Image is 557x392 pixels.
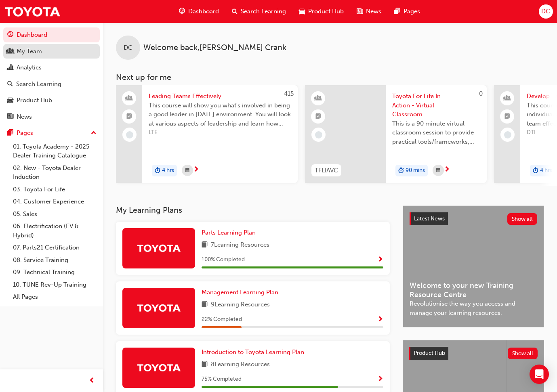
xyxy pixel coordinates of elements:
[3,126,100,140] button: Pages
[17,112,32,122] div: News
[3,77,100,92] a: Search Learning
[398,166,404,176] span: duration-icon
[149,128,291,137] span: LTE
[17,96,52,105] div: Product Hub
[410,212,537,225] a: Latest NewsShow all
[202,315,242,324] span: 22 % Completed
[3,44,100,59] a: My Team
[3,93,100,108] a: Product Hub
[406,166,425,175] span: 90 mins
[508,348,538,359] button: Show all
[392,119,480,147] span: This is a 90 minute virtual classroom session to provide practical tools/frameworks, behaviours a...
[179,6,185,17] span: guage-icon
[202,348,304,356] span: Introduction to Toyota Learning Plan
[7,113,13,121] span: news-icon
[137,301,181,315] img: Trak
[305,85,487,183] a: 0TFLIAVCToyota For Life In Action - Virtual ClassroomThis is a 90 minute virtual classroom sessio...
[377,256,383,264] span: Show Progress
[315,111,321,122] span: booktick-icon
[4,2,61,21] a: Trak
[172,3,225,20] a: guage-iconDashboard
[533,166,538,176] span: duration-icon
[232,6,238,17] span: search-icon
[10,220,100,241] a: 06. Electrification (EV & Hybrid)
[7,64,13,71] span: chart-icon
[149,92,291,101] span: Leading Teams Effectively
[479,90,483,97] span: 0
[284,90,294,97] span: 415
[202,288,282,297] a: Management Learning Plan
[155,166,160,176] span: duration-icon
[10,241,100,254] a: 07. Parts21 Certification
[409,347,538,360] a: Product HubShow all
[202,255,245,264] span: 100 % Completed
[10,195,100,208] a: 04. Customer Experience
[185,166,189,176] span: calendar-icon
[188,7,219,16] span: Dashboard
[103,73,557,82] h3: Next up for me
[410,299,537,317] span: Revolutionise the way you access and manage your learning resources.
[504,93,510,104] span: people-icon
[377,255,383,265] button: Show Progress
[126,111,132,122] span: booktick-icon
[530,365,549,384] div: Open Intercom Messenger
[403,205,544,327] a: Latest NewsShow allWelcome to your new Training Resource CentreRevolutionise the way you access a...
[202,348,307,357] a: Introduction to Toyota Learning Plan
[202,229,256,236] span: Parts Learning Plan
[7,31,13,39] span: guage-icon
[7,97,13,104] span: car-icon
[193,166,199,174] span: next-icon
[299,6,305,17] span: car-icon
[225,3,292,20] a: search-iconSearch Learning
[377,374,383,384] button: Show Progress
[315,93,321,104] span: learningResourceType_INSTRUCTOR_LED-icon
[539,4,553,19] button: DC
[91,128,97,138] span: up-icon
[202,240,208,250] span: book-icon
[7,81,13,88] span: search-icon
[149,101,291,128] span: This course will show you what's involved in being a good leader in [DATE] environment. You will ...
[126,131,133,138] span: learningRecordVerb_NONE-icon
[137,241,181,255] img: Trak
[162,166,174,175] span: 4 hrs
[308,7,344,16] span: Product Hub
[10,266,100,279] a: 09. Technical Training
[16,80,61,89] div: Search Learning
[17,47,42,56] div: My Team
[3,27,100,42] a: Dashboard
[392,92,480,119] span: Toyota For Life In Action - Virtual Classroom
[10,162,100,183] a: 02. New - Toyota Dealer Induction
[436,166,440,176] span: calendar-icon
[211,240,269,250] span: 7 Learning Resources
[388,3,427,20] a: pages-iconPages
[414,215,445,222] span: Latest News
[17,128,33,138] div: Pages
[394,6,400,17] span: pages-icon
[10,254,100,266] a: 08. Service Training
[315,166,338,175] span: TFLIAVC
[504,131,511,138] span: learningRecordVerb_NONE-icon
[10,183,100,196] a: 03. Toyota For Life
[17,63,42,72] div: Analytics
[504,111,510,122] span: booktick-icon
[10,140,100,162] a: 01. Toyota Academy - 2025 Dealer Training Catalogue
[116,85,298,183] a: 415Leading Teams EffectivelyThis course will show you what's involved in being a good leader in [...
[10,279,100,291] a: 10. TUNE Rev-Up Training
[315,131,322,138] span: learningRecordVerb_NONE-icon
[377,314,383,325] button: Show Progress
[357,6,363,17] span: news-icon
[3,60,100,75] a: Analytics
[540,166,552,175] span: 4 hrs
[211,360,270,370] span: 8 Learning Resources
[410,281,537,299] span: Welcome to your new Training Resource Centre
[7,48,13,55] span: people-icon
[292,3,350,20] a: car-iconProduct Hub
[507,213,538,225] button: Show all
[241,7,286,16] span: Search Learning
[202,360,208,370] span: book-icon
[202,228,259,237] a: Parts Learning Plan
[211,300,270,310] span: 9 Learning Resources
[137,361,181,375] img: Trak
[126,93,132,104] span: people-icon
